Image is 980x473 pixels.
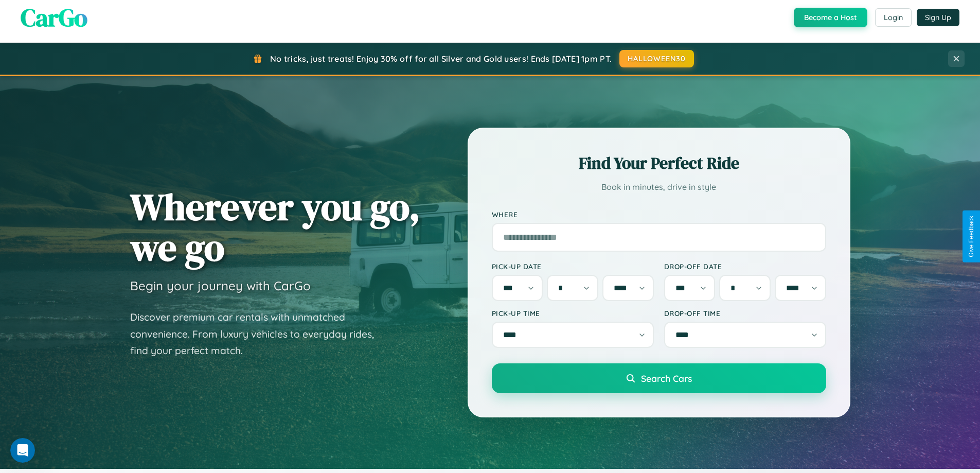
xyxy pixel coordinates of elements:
span: No tricks, just treats! Enjoy 30% off for all Silver and Gold users! Ends [DATE] 1pm PT. [270,54,612,64]
label: Drop-off Date [664,262,826,271]
h2: Find Your Perfect Ride [492,152,826,174]
label: Drop-off Time [664,309,826,318]
iframe: Intercom live chat [10,438,35,463]
button: Sign Up [917,9,959,26]
span: Search Cars [641,373,692,384]
button: Login [875,8,912,27]
button: Become a Host [794,8,867,27]
label: Pick-up Date [492,262,654,271]
span: CarGo [21,1,87,34]
label: Pick-up Time [492,309,654,318]
button: HALLOWEEN30 [619,50,694,67]
p: Book in minutes, drive in style [492,180,826,195]
p: Discover premium car rentals with unmatched convenience. From luxury vehicles to everyday rides, ... [130,309,387,359]
button: Search Cars [492,363,826,393]
h3: Begin your journey with CarGo [130,278,311,293]
label: Where [492,210,826,219]
div: Give Feedback [968,216,975,257]
h1: Wherever you go, we go [130,186,420,268]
